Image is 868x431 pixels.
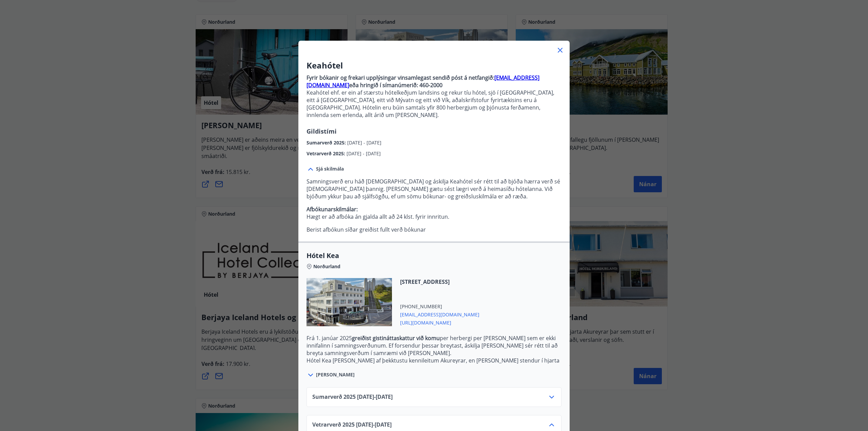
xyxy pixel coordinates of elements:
[307,60,561,71] h3: Keahótel
[400,303,479,310] span: [PHONE_NUMBER]
[307,334,561,357] p: Frá 1. janúar 2025 per herbergi per [PERSON_NAME] sem er ekki innifalinn í samningsverðunum. Ef f...
[307,139,347,146] span: Sumarverð 2025 :
[400,278,479,286] span: [STREET_ADDRESS]
[307,205,358,213] strong: Afbókunarskilmálar:
[347,139,381,146] span: [DATE] - [DATE]
[352,334,440,342] strong: greiðist gistináttaskattur við komu
[307,74,539,89] a: [EMAIL_ADDRESS][DOMAIN_NAME]
[312,421,392,429] span: Vetrarverð 2025 [DATE] - [DATE]
[349,81,442,89] strong: eða hringið í símanúmerið: 460-2000
[307,178,561,200] p: Samningsverð eru háð [DEMOGRAPHIC_DATA] og áskilja Keahótel sér rétt til að bjóða hærra verð sé [...
[307,74,494,81] strong: Fyrir bókanir og frekari upplýsingar vinsamlegast sendið póst á netfangið:
[307,205,561,220] p: Hægt er að afbóka án gjalda allt að 24 klst. fyrir innritun.
[307,226,561,233] p: Berist afbókun síðar greiðist fullt verð bókunar
[316,371,355,378] span: [PERSON_NAME]
[400,310,479,318] span: [EMAIL_ADDRESS][DOMAIN_NAME]
[347,150,381,157] span: [DATE] - [DATE]
[307,89,561,119] p: Keahótel ehf. er ein af stærstu hótelkeðjum landsins og rekur tíu hótel, sjö í [GEOGRAPHIC_DATA],...
[313,263,340,270] span: Norðurland
[312,393,393,401] span: Sumarverð 2025 [DATE] - [DATE]
[307,357,561,387] p: Hótel Kea [PERSON_NAME] af þekktustu kennileitum Akureyrar, en [PERSON_NAME] stendur í hjarta mið...
[307,150,347,157] span: Vetrarverð 2025 :
[400,318,479,326] span: [URL][DOMAIN_NAME]
[307,251,561,260] span: Hótel Kea
[316,165,344,172] span: Sjá skilmála
[307,127,337,135] span: Gildistími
